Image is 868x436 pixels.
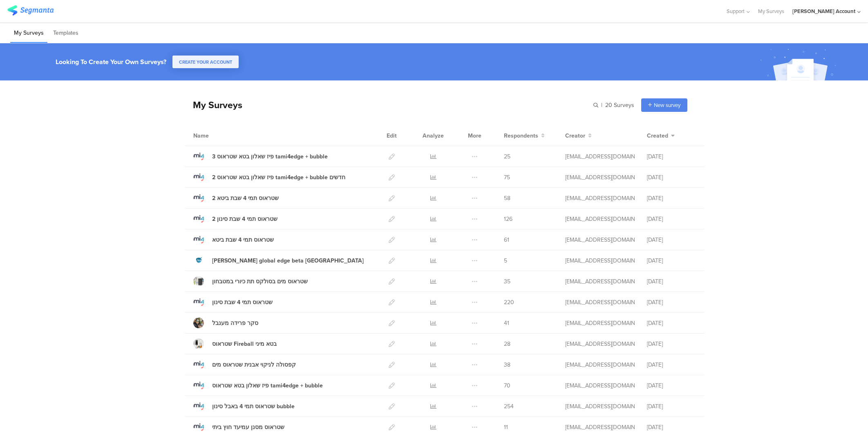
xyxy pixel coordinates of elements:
[647,381,696,390] div: [DATE]
[504,131,538,140] span: Respondents
[565,423,635,432] div: odelya@ifocus-r.com
[185,98,242,112] div: My Surveys
[193,234,274,245] a: שטראוס תמי 4 שבת ביטא
[193,338,277,349] a: שטראוס Fireball בטא מיני
[193,131,242,140] div: Name
[212,194,279,202] div: 2 שטראוס תמי 4 שבת ביטא
[212,319,258,327] div: סקר פרידה מענבל
[565,340,635,348] div: odelya@ifocus-r.com
[193,401,295,412] a: שטראוס תמי 4 באבל סינון bubble
[605,101,634,109] span: 20 Surveys
[212,402,295,411] div: שטראוס תמי 4 באבל סינון bubble
[647,319,696,327] div: [DATE]
[647,256,696,265] div: [DATE]
[193,255,364,266] a: [PERSON_NAME] global edge beta [GEOGRAPHIC_DATA]
[212,360,296,369] div: קפסולה לניקוי אבנית שטראוס מים
[212,256,364,265] div: Strauss global edge beta Australia
[212,152,328,161] div: 3 פיז שאלון בטא שטראוס tami4edge + bubble
[504,173,510,182] span: 75
[193,193,279,203] a: 2 שטראוס תמי 4 שבת ביטא
[504,194,510,202] span: 58
[193,380,323,391] a: פיז שאלון בטא שטראוס tami4edge + bubble
[7,5,54,16] img: segmanta logo
[647,173,696,182] div: [DATE]
[565,173,635,182] div: odelya@ifocus-r.com
[565,215,635,223] div: odelya@ifocus-r.com
[504,152,510,161] span: 25
[647,236,696,244] div: [DATE]
[565,131,592,140] button: Creator
[421,125,445,146] div: Analyze
[647,215,696,223] div: [DATE]
[193,297,273,307] a: שטראוס תמי 4 שבת סינון
[56,57,166,67] div: Looking To Create Your Own Surveys?
[647,298,696,307] div: [DATE]
[193,422,284,432] a: שטראוס מסנן עמיעד חוץ ביתי
[565,360,635,369] div: odelya@ifocus-r.com
[504,256,507,265] span: 5
[212,298,273,307] div: שטראוס תמי 4 שבת סינון
[504,277,510,286] span: 35
[212,173,345,182] div: 2 פיז שאלון בטא שטראוס tami4edge + bubble חדשים
[504,298,514,307] span: 220
[504,319,509,327] span: 41
[193,172,345,182] a: 2 פיז שאלון בטא שטראוס tami4edge + bubble חדשים
[647,131,675,140] button: Created
[565,256,635,265] div: odelya@ifocus-r.com
[383,125,400,146] div: Edit
[647,152,696,161] div: [DATE]
[727,7,745,15] span: Support
[654,101,680,109] span: New survey
[600,101,604,109] span: |
[565,131,585,140] span: Creator
[647,360,696,369] div: [DATE]
[212,236,274,244] div: שטראוס תמי 4 שבת ביטא
[647,277,696,286] div: [DATE]
[792,7,855,15] div: [PERSON_NAME] Account
[193,214,277,224] a: 2 שטראוס תמי 4 שבת סינון
[10,24,47,43] li: My Surveys
[565,319,635,327] div: odelya@ifocus-r.com
[565,402,635,411] div: odelya@ifocus-r.com
[212,215,277,223] div: 2 שטראוס תמי 4 שבת סינון
[504,131,545,140] button: Respondents
[193,318,258,328] a: סקר פרידה מענבל
[565,277,635,286] div: odelya@ifocus-r.com
[565,152,635,161] div: odelya@ifocus-r.com
[504,381,510,390] span: 70
[212,423,284,432] div: שטראוס מסנן עמיעד חוץ ביתי
[565,298,635,307] div: odelya@ifocus-r.com
[647,402,696,411] div: [DATE]
[565,236,635,244] div: odelya@ifocus-r.com
[647,194,696,202] div: [DATE]
[565,194,635,202] div: odelya@ifocus-r.com
[504,236,509,244] span: 61
[647,131,668,140] span: Created
[179,59,232,65] span: CREATE YOUR ACCOUNT
[504,215,512,223] span: 126
[212,340,277,348] div: שטראוס Fireball בטא מיני
[172,56,239,68] button: CREATE YOUR ACCOUNT
[466,125,483,146] div: More
[504,340,510,348] span: 28
[49,24,82,43] li: Templates
[504,360,510,369] span: 38
[193,276,308,287] a: שטראוס מים בסולקס תת כיורי במטבחון
[647,340,696,348] div: [DATE]
[193,359,296,370] a: קפסולה לניקוי אבנית שטראוס מים
[647,423,696,432] div: [DATE]
[212,381,323,390] div: פיז שאלון בטא שטראוס tami4edge + bubble
[504,423,508,432] span: 11
[193,151,328,162] a: 3 פיז שאלון בטא שטראוס tami4edge + bubble
[212,277,308,286] div: שטראוס מים בסולקס תת כיורי במטבחון
[565,381,635,390] div: odelya@ifocus-r.com
[504,402,514,411] span: 254
[757,46,841,83] img: create_account_image.svg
